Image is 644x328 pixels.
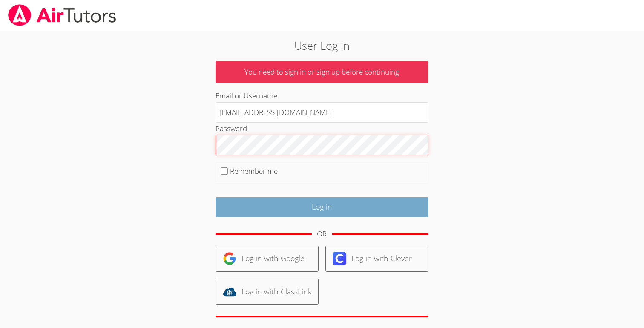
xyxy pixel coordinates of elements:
[223,285,236,299] img: classlink-logo-d6bb404cc1216ec64c9a2012d9dc4662098be43eaf13dc465df04b49fa7ab582.svg
[7,4,117,26] img: airtutors_banner-c4298cdbf04f3fff15de1276eac7730deb9818008684d7c2e4769d2f7ddbe033.png
[216,124,247,133] label: Password
[317,228,327,240] div: OR
[223,252,236,265] img: google-logo-50288ca7cdecda66e5e0955fdab243c47b7ad437acaf1139b6f446037453330a.svg
[333,252,346,265] img: clever-logo-6eab21bc6e7a338710f1a6ff85c0baf02591cd810cc4098c63d3a4b26e2feb20.svg
[216,91,277,101] label: Email or Username
[216,61,428,83] p: You need to sign in or sign up before continuing
[216,197,428,217] input: Log in
[216,246,319,272] a: Log in with Google
[148,37,496,54] h2: User Log in
[325,246,428,272] a: Log in with Clever
[230,166,278,176] label: Remember me
[216,279,319,305] a: Log in with ClassLink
